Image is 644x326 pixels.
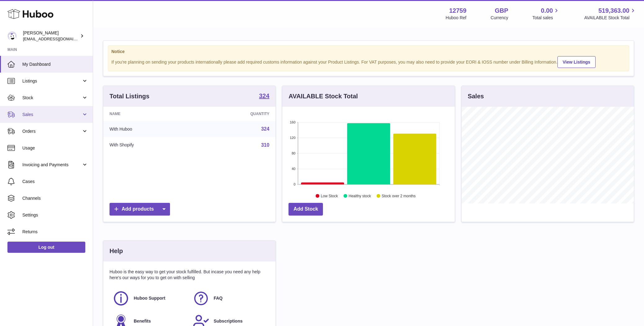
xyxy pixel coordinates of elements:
[292,151,296,155] text: 80
[7,242,85,253] a: Log out
[288,92,358,100] h3: AVAILABLE Stock Total
[261,142,270,148] a: 310
[111,49,626,55] strong: Notice
[214,295,223,301] span: FAQ
[532,7,560,21] a: 0.00 Total sales
[541,7,553,15] span: 0.00
[382,194,416,198] text: Stock over 2 months
[103,121,196,137] td: With Huboo
[321,194,338,198] text: Low Stock
[292,167,296,171] text: 40
[113,290,186,307] a: Huboo Support
[22,229,88,235] span: Returns
[110,269,269,281] p: Huboo is the easy way to get your stock fulfilled. But incase you need any help here's our ways f...
[349,194,371,198] text: Healthy stock
[134,295,165,301] span: Huboo Support
[214,318,243,324] span: Subscriptions
[22,145,88,151] span: Usage
[22,128,82,134] span: Orders
[532,15,560,21] span: Total sales
[111,55,626,68] div: If you're planning on sending your products internationally please add required customs informati...
[449,7,467,15] strong: 12759
[22,112,82,118] span: Sales
[598,7,629,15] span: 519,363.00
[584,7,637,21] a: 519,363.00 AVAILABLE Stock Total
[22,195,88,201] span: Channels
[110,92,150,100] h3: Total Listings
[290,136,295,140] text: 120
[193,290,266,307] a: FAQ
[584,15,637,21] span: AVAILABLE Stock Total
[103,107,196,121] th: Name
[290,120,295,124] text: 160
[7,31,17,41] img: sofiapanwar@unndr.com
[23,30,79,42] div: [PERSON_NAME]
[294,182,296,186] text: 0
[491,15,508,21] div: Currency
[22,212,88,218] span: Settings
[495,7,508,15] strong: GBP
[22,162,82,168] span: Invoicing and Payments
[22,95,82,101] span: Stock
[557,56,596,68] a: View Listings
[134,318,151,324] span: Benefits
[110,203,170,216] a: Add products
[110,247,123,255] h3: Help
[259,93,269,100] a: 324
[288,203,323,216] a: Add Stock
[22,179,88,185] span: Cases
[196,107,275,121] th: Quantity
[22,78,82,84] span: Listings
[259,93,269,99] strong: 324
[103,137,196,153] td: With Shopify
[468,92,484,100] h3: Sales
[446,15,467,21] div: Huboo Ref
[261,126,270,132] a: 324
[22,61,88,67] span: My Dashboard
[23,36,91,41] span: [EMAIL_ADDRESS][DOMAIN_NAME]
